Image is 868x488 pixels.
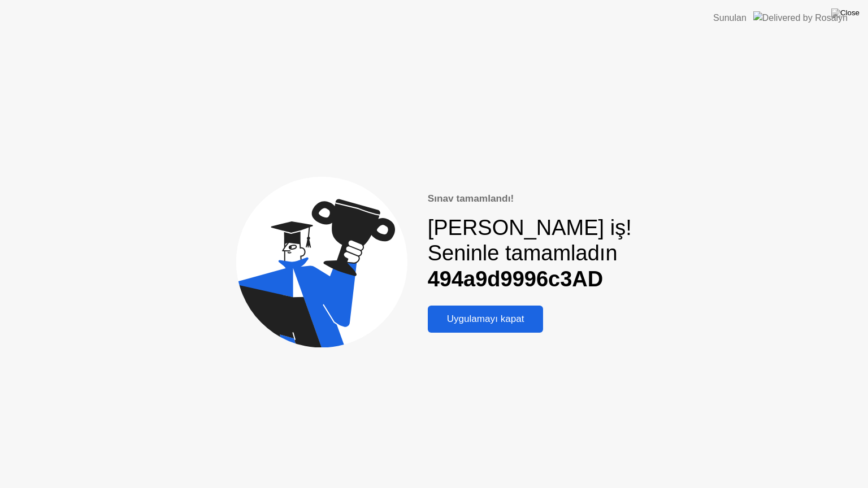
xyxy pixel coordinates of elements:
[428,191,632,206] div: Sınav tamamlandı!
[428,267,604,291] b: 494a9d9996c3AD
[753,11,848,24] img: Delivered by Rosalyn
[428,306,544,333] button: Uygulamayı kapat
[831,8,860,18] img: Close
[713,11,747,25] div: Sunulan
[431,313,540,325] div: Uygulamayı kapat
[428,215,632,293] div: [PERSON_NAME] iş! Seninle tamamladın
